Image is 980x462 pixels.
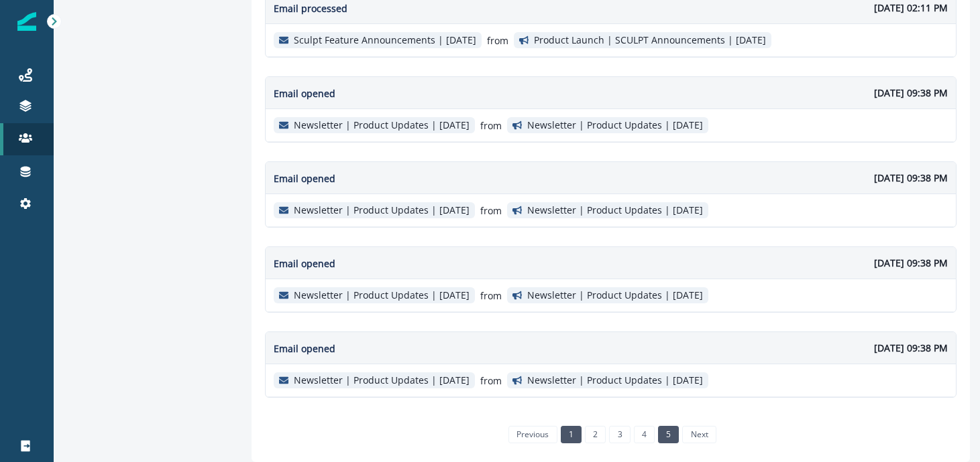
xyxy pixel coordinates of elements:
[874,256,948,270] p: [DATE] 09:38 PM
[17,12,36,31] img: Inflection
[505,426,716,443] ul: Pagination
[480,289,502,303] p: from
[534,35,766,46] p: Product Launch | SCULPT Announcements | [DATE]
[480,204,502,218] p: from
[480,374,502,388] p: from
[274,171,335,185] p: Email opened
[585,426,606,443] a: Page 2
[682,426,716,443] a: Next page
[561,426,582,443] a: Page 1 is your current page
[294,205,470,216] p: Newsletter | Product Updates | [DATE]
[274,341,335,356] p: Email opened
[527,205,703,216] p: Newsletter | Product Updates | [DATE]
[487,33,508,48] p: from
[527,120,703,131] p: Newsletter | Product Updates | [DATE]
[294,375,470,386] p: Newsletter | Product Updates | [DATE]
[294,290,470,301] p: Newsletter | Product Updates | [DATE]
[274,86,335,100] p: Email opened
[527,375,703,386] p: Newsletter | Product Updates | [DATE]
[294,120,470,131] p: Newsletter | Product Updates | [DATE]
[274,256,335,271] p: Email opened
[609,426,630,443] a: Page 3
[634,426,655,443] a: Page 4
[874,1,948,15] p: [DATE] 02:11 PM
[874,86,948,100] p: [DATE] 09:38 PM
[294,35,476,46] p: Sculpt Feature Announcements | [DATE]
[274,1,347,15] p: Email processed
[527,290,703,301] p: Newsletter | Product Updates | [DATE]
[874,341,948,355] p: [DATE] 09:38 PM
[480,119,502,133] p: from
[658,426,679,443] a: Page 5
[874,171,948,185] p: [DATE] 09:38 PM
